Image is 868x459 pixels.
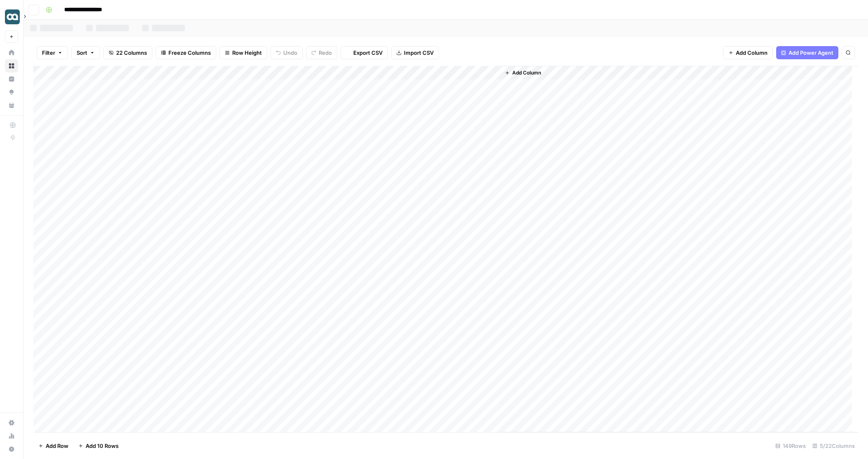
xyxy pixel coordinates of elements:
span: Add Column [512,69,541,77]
span: Add Power Agent [789,49,833,57]
span: Import CSV [404,49,434,57]
button: Export CSV [341,46,388,59]
span: Undo [283,49,297,57]
button: Undo [271,46,303,59]
a: Browse [5,59,18,72]
button: Row Height [219,46,267,59]
button: Help + Support [5,443,18,456]
span: Export CSV [353,49,383,57]
button: Freeze Columns [156,46,216,59]
div: 149 Rows [772,439,809,452]
span: Sort [77,49,87,57]
button: Add 10 Rows [73,439,124,452]
button: Filter [37,46,68,59]
a: Settings [5,416,18,429]
button: Add Power Agent [776,46,838,59]
span: Add Row [46,442,68,450]
button: Sort [71,46,100,59]
div: 5/22 Columns [809,439,858,452]
a: Opportunities [5,86,18,99]
button: Add Column [723,46,773,59]
span: Add 10 Rows [86,442,119,450]
button: Add Row [33,439,73,452]
span: Redo [319,49,332,57]
img: onapply Logo [5,9,20,24]
button: Add Column [502,68,544,78]
a: Insights [5,72,18,86]
span: Filter [42,49,55,57]
span: Row Height [232,49,262,57]
span: 22 Columns [116,49,147,57]
a: Your Data [5,99,18,112]
a: Usage [5,429,18,443]
button: Redo [306,46,337,59]
button: 22 Columns [103,46,152,59]
span: Add Column [736,49,768,57]
a: Home [5,46,18,59]
span: Freeze Columns [168,49,211,57]
button: Import CSV [391,46,439,59]
button: Workspace: onapply [5,7,18,27]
